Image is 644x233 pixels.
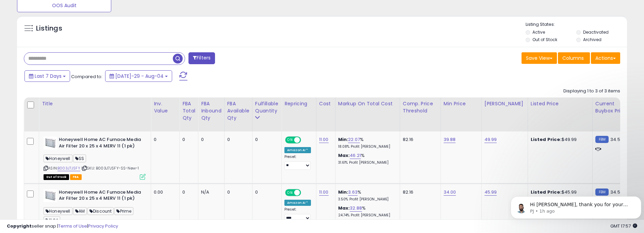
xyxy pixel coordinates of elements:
div: 0 [182,189,193,195]
a: 34.00 [444,189,456,196]
b: Listed Price: [531,136,562,143]
div: % [338,153,395,165]
span: 34.58 [610,136,623,143]
div: Current Buybox Price [595,100,630,114]
label: Archived [583,37,601,42]
div: 0 [201,137,219,143]
b: Min: [338,136,348,143]
button: Filters [188,52,215,64]
th: The percentage added to the cost of goods (COGS) that forms the calculator for Min & Max prices. [335,97,400,131]
span: Discount [87,207,114,215]
a: 32.88 [350,205,362,212]
div: 0.00 [154,189,174,195]
div: Preset: [284,155,311,170]
h5: Listings [36,24,62,33]
a: 3.63 [348,189,358,196]
div: FBA inbound Qty [201,100,221,122]
span: OFF [300,190,311,195]
div: 0 [255,189,276,195]
label: Out of Stock [532,37,557,42]
div: [PERSON_NAME] [484,100,525,107]
a: 45.99 [484,189,497,196]
button: Last 7 Days [24,70,70,82]
button: Columns [558,52,590,64]
div: % [338,137,395,149]
div: 82.16 [403,137,435,143]
div: Preset: [284,207,311,222]
div: 0 [154,137,174,143]
div: seller snap | | [7,223,118,230]
div: 0 [227,137,247,143]
span: FBA [70,174,82,180]
label: Deactivated [583,29,609,35]
p: Listing States: [526,21,627,28]
span: [DATE]-29 - Aug-04 [115,73,164,79]
div: Displaying 1 to 3 of 3 items [563,88,620,94]
button: [DATE]-29 - Aug-04 [105,70,172,82]
b: Honeywell Home AC Furnace Media Air Filter 20 x 25 x 4 MERV 11 (1 pk) [59,137,142,151]
span: Compared to: [71,73,102,80]
div: Min Price [444,100,479,107]
div: FBA Total Qty [182,100,195,122]
p: 3.50% Profit [PERSON_NAME] [338,197,395,202]
a: Privacy Policy [88,223,118,229]
div: FBA Available Qty [227,100,249,122]
span: Honeywell [44,207,72,215]
p: 18.08% Profit [PERSON_NAME] [338,144,395,149]
a: 11.00 [319,189,329,196]
div: 82.16 [403,189,435,195]
a: B003J7JSFY [57,165,80,171]
b: Min: [338,189,348,195]
span: | SKU: B003J7JSFY-SS-New-1 [81,165,139,171]
div: 0 [255,137,276,143]
p: 31.61% Profit [PERSON_NAME] [338,160,395,165]
div: ASIN: [44,137,146,179]
div: Listed Price [531,100,590,107]
span: OFF [300,137,311,143]
b: Max: [338,205,350,211]
div: Title [42,100,148,107]
div: Amazon AI * [284,147,311,153]
a: 49.99 [484,136,497,143]
strong: Copyright [7,223,32,229]
a: Terms of Use [58,223,87,229]
div: Repricing [284,100,313,107]
span: SS [73,155,86,162]
a: 46.21 [350,152,361,159]
img: 41+fYtg8m3L._SL40_.jpg [44,189,57,202]
span: Prime [114,207,133,215]
b: Max: [338,152,350,159]
iframe: Intercom notifications message [508,182,644,230]
div: Cost [319,100,332,107]
div: 0 [182,137,193,143]
div: N/A [201,189,219,195]
small: FBM [595,136,609,143]
span: Columns [562,55,584,61]
span: Honeywell [44,155,72,162]
div: $49.99 [531,137,587,143]
div: Amazon AI * [284,200,311,206]
a: 39.88 [444,136,456,143]
label: Active [532,29,545,35]
div: % [338,205,395,218]
a: 11.00 [319,136,329,143]
span: AM [73,207,87,215]
div: 0 [227,189,247,195]
button: Save View [522,52,557,64]
a: 22.07 [348,136,360,143]
div: Markup on Total Cost [338,100,397,107]
span: ON [286,137,294,143]
b: Honeywell Home AC Furnace Media Air Filter 20 x 25 x 4 MERV 11 (1 pk) [59,189,142,203]
div: % [338,189,395,202]
div: Comp. Price Threshold [403,100,438,114]
span: Last 7 Days [35,73,62,79]
span: ON [286,190,294,195]
span: All listings that are currently out of stock and unavailable for purchase on Amazon [44,174,69,180]
img: 41+fYtg8m3L._SL40_.jpg [44,137,57,149]
div: Fulfillable Quantity [255,100,279,114]
div: Inv. value [154,100,177,114]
